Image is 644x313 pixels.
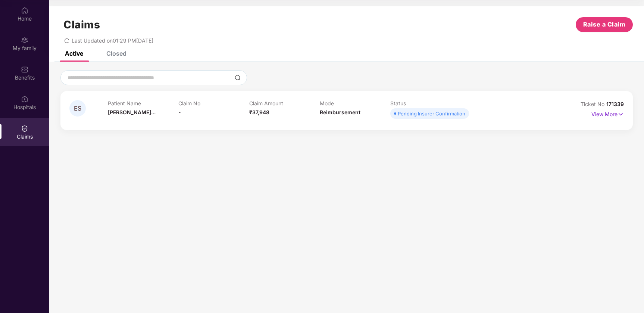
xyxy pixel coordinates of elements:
[64,37,69,44] span: redo
[21,36,28,44] img: svg+xml;base64,PHN2ZyB3aWR0aD0iMjAiIGhlaWdodD0iMjAiIHZpZXdCb3g9IjAgMCAyMCAyMCIgZmlsbD0ibm9uZSIgeG...
[398,110,465,117] div: Pending Insurer Confirmation
[320,100,390,106] p: Mode
[576,17,633,32] button: Raise a Claim
[21,125,28,132] img: svg+xml;base64,PHN2ZyBpZD0iQ2xhaW0iIHhtbG5zPSJodHRwOi8vd3d3LnczLm9yZy8yMDAwL3N2ZyIgd2lkdGg9IjIwIi...
[618,110,624,118] img: svg+xml;base64,PHN2ZyB4bWxucz0iaHR0cDovL3d3dy53My5vcmcvMjAwMC9zdmciIHdpZHRoPSIxNyIgaGVpZ2h0PSIxNy...
[606,101,624,107] span: 171339
[74,105,81,112] span: ES
[581,101,606,107] span: Ticket No
[320,109,360,115] span: Reimbursement
[178,100,249,106] p: Claim No
[63,18,100,31] h1: Claims
[72,37,153,44] span: Last Updated on 01:29 PM[DATE]
[249,109,269,115] span: ₹37,948
[178,109,181,115] span: -
[235,75,241,81] img: svg+xml;base64,PHN2ZyBpZD0iU2VhcmNoLTMyeDMyIiB4bWxucz0iaHR0cDovL3d3dy53My5vcmcvMjAwMC9zdmciIHdpZH...
[106,50,126,57] div: Closed
[108,109,156,115] span: [PERSON_NAME]...
[108,100,178,106] p: Patient Name
[591,108,624,118] p: View More
[21,95,28,103] img: svg+xml;base64,PHN2ZyBpZD0iSG9zcGl0YWxzIiB4bWxucz0iaHR0cDovL3d3dy53My5vcmcvMjAwMC9zdmciIHdpZHRoPS...
[21,7,28,14] img: svg+xml;base64,PHN2ZyBpZD0iSG9tZSIgeG1sbnM9Imh0dHA6Ly93d3cudzMub3JnLzIwMDAvc3ZnIiB3aWR0aD0iMjAiIG...
[65,50,83,57] div: Active
[583,20,626,29] span: Raise a Claim
[249,100,320,106] p: Claim Amount
[390,100,461,106] p: Status
[21,66,28,73] img: svg+xml;base64,PHN2ZyBpZD0iQmVuZWZpdHMiIHhtbG5zPSJodHRwOi8vd3d3LnczLm9yZy8yMDAwL3N2ZyIgd2lkdGg9Ij...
